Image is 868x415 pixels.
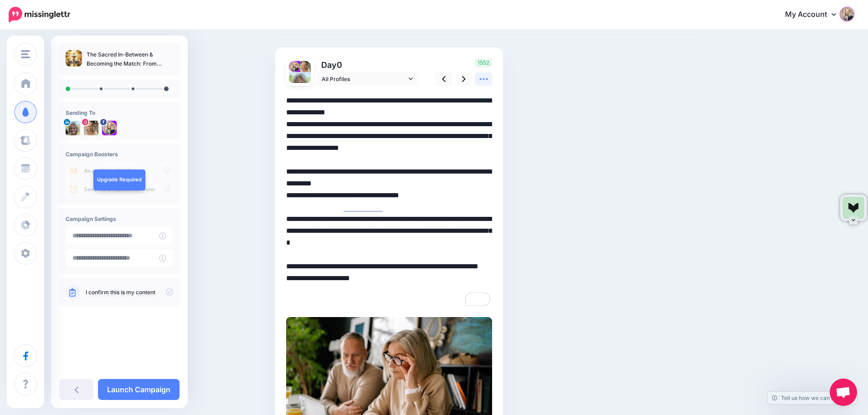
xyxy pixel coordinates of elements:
[66,121,80,135] img: 1718475910192-62811.png
[322,74,406,84] span: All Profiles
[830,379,857,406] div: Open chat
[475,58,492,67] span: 1552
[289,72,311,94] img: 1718475910192-62811.png
[86,289,155,296] a: I confirm this is my content
[21,50,30,58] img: menu.png
[66,215,173,222] h4: Campaign Settings
[66,109,173,116] h4: Sending To
[776,4,854,26] a: My Account
[87,50,173,68] p: The Sacred In-Between & Becoming the Match: From Collapse to Magnetism
[66,151,173,158] h4: Campaign Boosters
[337,60,342,70] span: 0
[289,61,300,72] img: 290742663_690246859085558_2546020681360716234_n-bsa153213.jpg
[66,162,173,197] img: campaign_review_boosters.png
[300,61,311,72] img: 451395311_495900419469078_553458371124701532_n-bsa153214.jpg
[93,169,145,190] a: Upgrade Required
[767,392,857,404] a: Tell us how we can improve
[9,7,70,22] img: Missinglettr
[66,50,82,67] img: 7e64855ab4870b1e98c081de8a8051fd_thumb.jpg
[84,121,98,135] img: 451395311_495900419469078_553458371124701532_n-bsa153214.jpg
[286,95,492,308] textarea: To enrich screen reader interactions, please activate Accessibility in Grammarly extension settings
[102,121,117,135] img: 290742663_690246859085558_2546020681360716234_n-bsa153213.jpg
[317,72,417,86] a: All Profiles
[317,58,419,72] p: Day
